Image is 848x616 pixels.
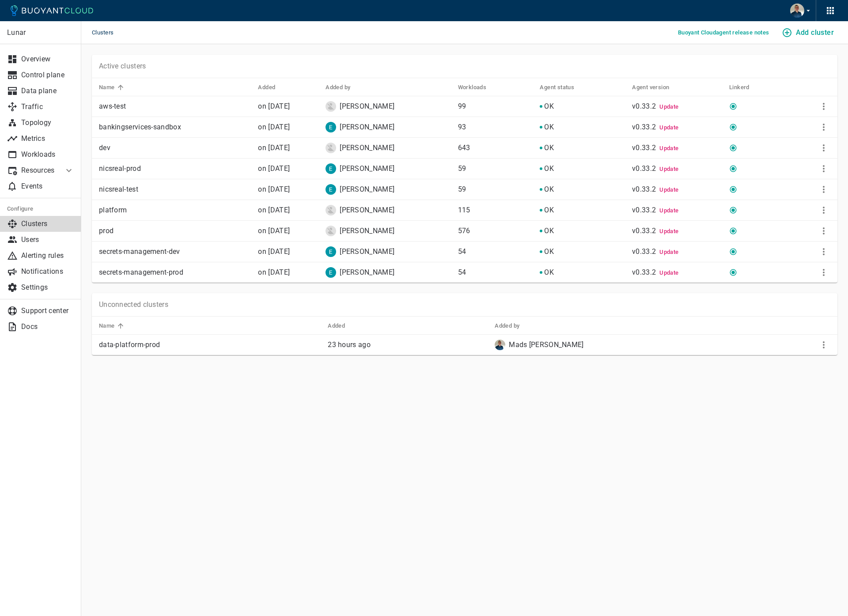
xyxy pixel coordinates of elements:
img: her@lunar.app [326,101,336,112]
h5: Agent version [632,84,669,91]
h5: Buoyant Cloud agent release notes [678,29,769,36]
img: ehs@lunar.app [326,246,336,257]
button: More [817,100,830,113]
relative-time: 23 hours ago [328,340,371,349]
relative-time: on [DATE] [258,185,290,193]
p: v0.33.2 [632,206,722,215]
p: [PERSON_NAME] [340,247,394,256]
p: Unconnected clusters [99,300,168,309]
span: Tue, 23 Apr 2024 21:14:02 CEST / Tue, 23 Apr 2024 19:14:02 UTC [258,164,290,173]
p: Clusters [21,219,74,228]
p: Workloads [21,150,74,159]
p: Topology [21,118,74,127]
p: Mads [PERSON_NAME] [509,340,583,349]
button: More [817,162,830,175]
relative-time: on [DATE] [258,206,290,214]
p: Notifications [21,267,74,276]
h5: Added [258,84,275,91]
span: Mon, 30 Aug 2021 14:13:27 CEST / Mon, 30 Aug 2021 12:13:27 UTC [258,206,290,214]
div: Ehsan Livani [326,184,450,195]
img: ehs@lunar.app [326,267,336,278]
span: Agent version [632,83,681,91]
span: Thu, 02 Dec 2021 11:51:58 CET / Thu, 02 Dec 2021 10:51:58 UTC [258,227,290,235]
h5: Agent status [540,84,574,91]
p: Settings [21,283,74,292]
span: Added by [495,322,531,330]
span: Update [659,166,678,172]
button: More [817,183,830,196]
p: bankingservices-sandbox [99,123,251,132]
span: Update [659,186,678,193]
p: v0.33.2 [632,227,722,235]
div: Ehsan Livani [326,163,450,174]
span: Tue, 30 Sep 2025 13:49:44 CEST / Tue, 30 Sep 2025 11:49:44 UTC [328,340,371,349]
relative-time: on [DATE] [258,164,290,173]
div: Ehsan Livani [326,267,450,278]
img: kni@lunar.app [326,205,336,215]
img: ehs@lunar.app [326,122,336,132]
p: Control plane [21,71,74,79]
span: Update [659,103,678,110]
p: secrets-management-prod [99,268,251,277]
p: 54 [458,247,533,256]
p: Resources [21,166,57,175]
p: v0.33.2 [632,144,722,152]
p: secrets-management-dev [99,247,251,256]
p: nicsreal-test [99,185,251,194]
p: Support center [21,306,74,315]
img: kni@lunar.app [326,226,336,236]
p: v0.33.2 [632,185,722,194]
span: [object Object] [544,268,554,276]
span: Update [659,124,678,131]
p: [PERSON_NAME] [340,268,394,277]
p: nicsreal-prod [99,164,251,173]
span: Thu, 09 Mar 2023 17:06:21 CET / Thu, 09 Mar 2023 16:06:21 UTC [258,247,290,256]
h5: Name [99,322,115,329]
span: [object Object] [544,185,554,193]
span: Update [659,228,678,234]
span: Added [258,83,287,91]
relative-time: on [DATE] [258,123,290,131]
p: Data plane [21,87,74,95]
relative-time: on [DATE] [258,144,290,152]
p: [PERSON_NAME] [340,144,394,152]
div: Kasper Nissen [326,226,450,236]
p: [PERSON_NAME] [340,102,394,111]
p: v0.33.2 [632,164,722,173]
h5: Added by [326,84,350,91]
p: v0.33.2 [632,247,722,256]
span: Wed, 30 Aug 2023 17:21:27 CEST / Wed, 30 Aug 2023 15:21:27 UTC [258,268,290,276]
p: Users [21,235,74,244]
p: platform [99,206,251,215]
span: [object Object] [544,102,554,110]
p: v0.33.2 [632,123,722,132]
span: Agent status [540,83,586,91]
img: ehs@lunar.app [326,163,336,174]
span: Name [99,322,126,330]
p: dev [99,144,251,152]
button: More [817,121,830,134]
button: Add cluster [780,25,837,41]
h5: Name [99,84,115,91]
img: Mads Emil Mosbæk [790,4,804,18]
p: Alerting rules [21,251,74,260]
span: [object Object] [544,206,554,214]
img: kni@lunar.app [326,143,336,153]
p: 576 [458,227,533,235]
span: Wed, 08 Sep 2021 20:18:33 CEST / Wed, 08 Sep 2021 18:18:33 UTC [258,144,290,152]
relative-time: on [DATE] [258,102,290,110]
span: Update [659,207,678,214]
p: Traffic [21,102,74,111]
button: Buoyant Cloudagent release notes [674,26,773,39]
p: [PERSON_NAME] [340,227,394,235]
button: More [817,224,830,238]
p: [PERSON_NAME] [340,164,394,173]
p: 59 [458,185,533,194]
p: v0.33.2 [632,102,722,111]
span: Fri, 28 Jan 2022 13:13:19 CET / Fri, 28 Jan 2022 12:13:19 UTC [258,102,290,110]
div: Mads Emil Mosbæk [495,340,810,350]
div: Kasper Nissen [326,143,450,153]
p: [PERSON_NAME] [340,206,394,215]
button: More [817,338,830,351]
relative-time: on [DATE] [258,268,290,276]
